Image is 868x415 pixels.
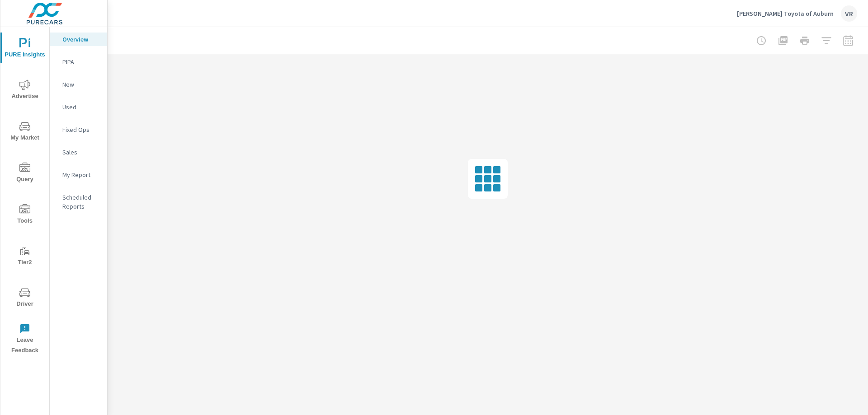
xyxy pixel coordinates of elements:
div: PIPA [50,55,107,69]
div: Overview [50,33,107,46]
span: Tier2 [3,246,47,268]
div: New [50,78,107,91]
div: VR [841,5,857,22]
span: Advertise [3,79,47,102]
div: Fixed Ops [50,123,107,136]
div: nav menu [0,27,49,359]
span: Driver [3,287,47,309]
span: Query [3,163,47,185]
p: Fixed Ops [62,125,100,134]
p: New [62,80,100,89]
div: My Report [50,168,107,182]
div: Sales [50,145,107,159]
div: Scheduled Reports [50,191,107,213]
span: Leave Feedback [3,323,47,356]
p: Overview [62,35,100,44]
div: Used [50,100,107,114]
p: My Report [62,170,100,179]
span: PURE Insights [3,38,47,60]
p: Scheduled Reports [62,193,100,211]
p: Sales [62,148,100,157]
p: PIPA [62,57,100,66]
p: Used [62,103,100,112]
span: Tools [3,204,47,226]
p: [PERSON_NAME] Toyota of Auburn [737,9,834,18]
span: My Market [3,121,47,143]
